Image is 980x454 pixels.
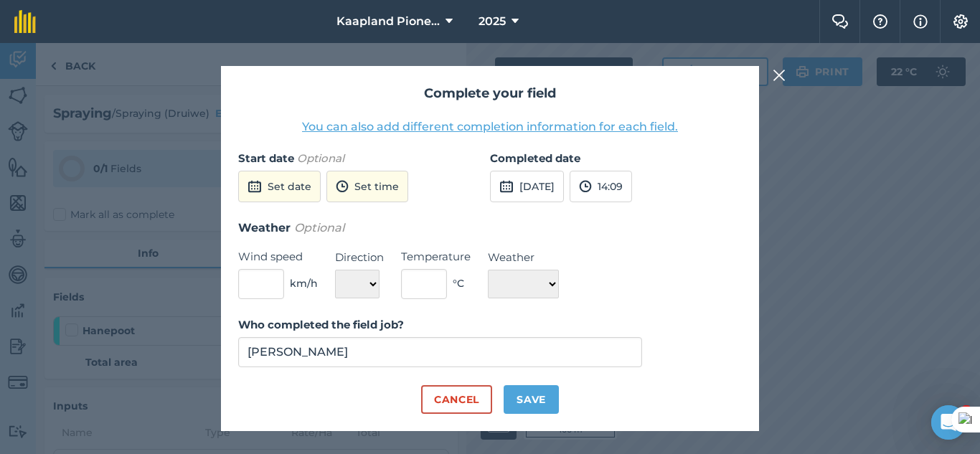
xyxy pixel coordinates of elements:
label: Wind speed [238,248,318,265]
button: [DATE] [490,171,564,202]
em: Optional [297,151,344,165]
label: Weather [488,249,559,266]
em: Optional [294,221,344,235]
label: Direction [335,249,384,266]
img: fieldmargin Logo [14,10,36,33]
h3: Weather [238,219,742,237]
label: Temperature [401,248,471,265]
img: Two speech bubbles overlapping with the left bubble in the forefront [831,14,849,29]
span: Kaapland Pioneer [336,13,440,30]
img: A cog icon [952,14,969,29]
span: ° C [453,275,464,291]
img: A question mark icon [872,14,889,29]
button: Save [504,385,559,414]
button: You can also add different completion information for each field. [302,118,678,136]
span: km/h [290,275,318,291]
img: svg+xml;base64,PD94bWwgdmVyc2lvbj0iMS4wIiBlbmNvZGluZz0idXRmLTgiPz4KPCEtLSBHZW5lcmF0b3I6IEFkb2JlIE... [579,178,592,195]
strong: Completed date [490,151,580,165]
span: 2 [961,405,972,417]
h2: Complete your field [238,83,742,104]
span: 2025 [479,13,506,30]
button: 14:09 [570,171,632,202]
button: Set time [326,171,408,202]
img: svg+xml;base64,PHN2ZyB4bWxucz0iaHR0cDovL3d3dy53My5vcmcvMjAwMC9zdmciIHdpZHRoPSIxNyIgaGVpZ2h0PSIxNy... [913,13,928,30]
img: svg+xml;base64,PD94bWwgdmVyc2lvbj0iMS4wIiBlbmNvZGluZz0idXRmLTgiPz4KPCEtLSBHZW5lcmF0b3I6IEFkb2JlIE... [248,178,262,195]
button: Set date [238,171,321,202]
img: svg+xml;base64,PD94bWwgdmVyc2lvbj0iMS4wIiBlbmNvZGluZz0idXRmLTgiPz4KPCEtLSBHZW5lcmF0b3I6IEFkb2JlIE... [336,178,349,195]
img: svg+xml;base64,PHN2ZyB4bWxucz0iaHR0cDovL3d3dy53My5vcmcvMjAwMC9zdmciIHdpZHRoPSIyMiIgaGVpZ2h0PSIzMC... [773,67,786,84]
strong: Start date [238,151,294,165]
button: Cancel [421,385,492,414]
strong: Who completed the field job? [238,318,404,331]
img: svg+xml;base64,PD94bWwgdmVyc2lvbj0iMS4wIiBlbmNvZGluZz0idXRmLTgiPz4KPCEtLSBHZW5lcmF0b3I6IEFkb2JlIE... [499,178,514,195]
iframe: Intercom live chat [931,405,966,440]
